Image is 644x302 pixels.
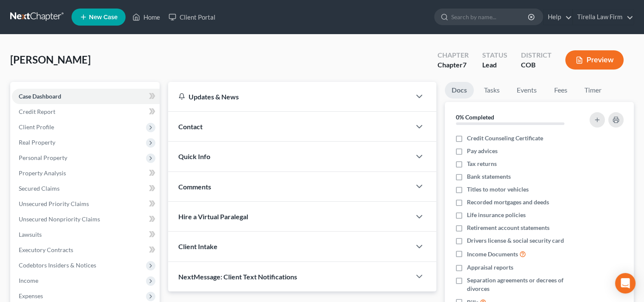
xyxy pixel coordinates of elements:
[178,92,401,101] div: Updates & News
[467,160,497,168] span: Tax returns
[178,242,218,250] span: Client Intake
[19,277,38,284] span: Income
[178,212,248,221] span: Hire a Virtual Paralegal
[12,227,160,242] a: Lawsuits
[565,50,624,70] button: Preview
[467,147,498,155] span: Pay advices
[467,263,513,272] span: Appraisal reports
[12,196,160,212] a: Unsecured Priority Claims
[19,215,100,223] span: Unsecured Nonpriority Claims
[482,50,507,60] div: Status
[482,60,507,70] div: Lead
[456,113,494,121] strong: 0% Completed
[12,242,160,258] a: Executory Contracts
[19,185,60,192] span: Secured Claims
[521,50,552,60] div: District
[19,169,66,177] span: Property Analysis
[467,250,518,258] span: Income Documents
[467,236,564,245] span: Drivers license & social security card
[178,273,297,281] span: NextMessage: Client Text Notifications
[463,61,467,69] span: 7
[89,14,117,20] span: New Case
[19,154,67,161] span: Personal Property
[451,9,529,25] input: Search by name...
[12,104,160,119] a: Credit Report
[178,152,210,160] span: Quick Info
[544,9,572,25] a: Help
[438,50,469,60] div: Chapter
[12,181,160,196] a: Secured Claims
[178,183,211,191] span: Comments
[467,172,511,181] span: Bank statements
[445,82,474,99] a: Docs
[467,134,543,142] span: Credit Counseling Certificate
[19,93,61,100] span: Case Dashboard
[510,82,544,99] a: Events
[19,231,42,238] span: Lawsuits
[12,89,160,104] a: Case Dashboard
[477,82,507,99] a: Tasks
[10,53,91,66] span: [PERSON_NAME]
[19,139,55,146] span: Real Property
[178,122,203,131] span: Contact
[19,246,73,253] span: Executory Contracts
[19,123,54,131] span: Client Profile
[547,82,574,99] a: Fees
[467,198,549,206] span: Recorded mortgages and deeds
[19,108,55,115] span: Credit Report
[578,82,608,99] a: Timer
[521,60,552,70] div: COB
[467,185,529,194] span: Titles to motor vehicles
[19,200,89,207] span: Unsecured Priority Claims
[19,292,43,299] span: Expenses
[128,9,164,25] a: Home
[573,9,633,25] a: Tirella Law Firm
[467,224,550,232] span: Retirement account statements
[19,261,96,269] span: Codebtors Insiders & Notices
[438,60,469,70] div: Chapter
[467,211,526,219] span: Life insurance policies
[12,166,160,181] a: Property Analysis
[164,9,220,25] a: Client Portal
[615,273,635,293] div: Open Intercom Messenger
[12,212,160,227] a: Unsecured Nonpriority Claims
[467,276,579,293] span: Separation agreements or decrees of divorces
